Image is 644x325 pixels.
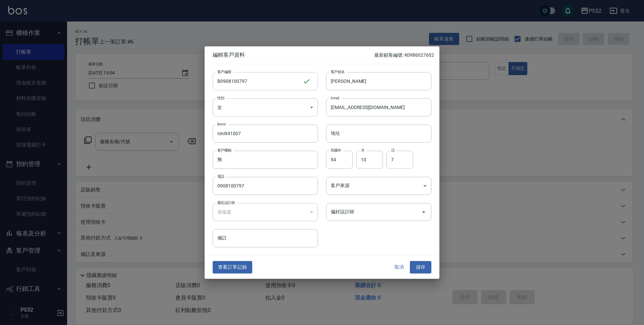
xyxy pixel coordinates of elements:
[331,95,339,100] label: Email
[213,261,252,274] button: 查看訂單記錄
[391,148,394,153] label: 日
[361,148,364,153] label: 月
[217,148,231,153] label: 客戶暱稱
[217,174,224,179] label: 電話
[331,148,341,153] label: 民國年
[388,261,410,274] button: 取消
[213,203,318,221] div: 張瑜庭
[213,52,374,58] span: 編輯客戶資料
[418,207,429,217] button: Open
[410,261,431,274] button: 儲存
[213,98,318,116] div: 女
[374,52,434,59] p: 最新顧客編號: K0986027602
[331,69,345,74] label: 客戶姓名
[217,200,235,205] label: 最近設計師
[217,69,231,74] label: 客戶編號
[217,95,224,100] label: 性別
[217,121,226,126] label: lineId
